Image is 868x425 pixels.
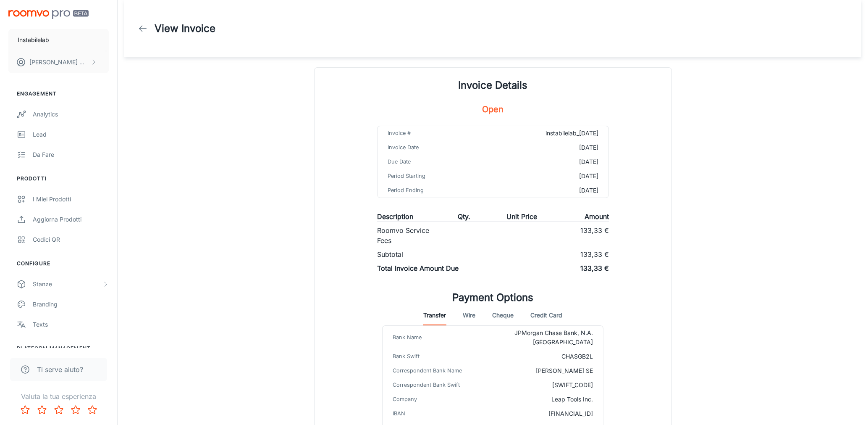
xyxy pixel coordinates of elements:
button: Rate 1 star [17,401,34,418]
p: Qty. [458,211,470,222]
td: Bank Name [383,326,469,349]
button: Rate 5 star [84,401,101,418]
h1: Payment Options [452,290,533,305]
span: Ti serve aiuto? [37,364,83,375]
p: 133,33 € [580,263,609,273]
td: CHASGB2L [469,349,603,364]
td: Period Starting [378,169,491,183]
p: 133,33 € [580,225,609,245]
p: Roomvo Service Fees [377,225,435,245]
button: [PERSON_NAME] Menin [8,51,109,73]
p: Instabilelab [18,35,49,45]
td: Bank Swift [383,349,469,364]
p: Amount [585,211,609,222]
td: Due Date [378,155,491,169]
td: JPMorgan Chase Bank, N.A. [GEOGRAPHIC_DATA] [469,326,603,349]
p: Subtotal [377,249,403,259]
td: Period Ending [378,183,491,198]
p: 133,33 € [580,249,609,259]
button: Instabilelab [8,29,109,51]
td: Invoice Date [378,140,491,155]
td: Leap Tools Inc. [469,392,603,407]
div: Aggiorna prodotti [33,215,109,224]
p: Description [377,211,413,222]
td: [FINANCIAL_ID] [469,407,603,421]
div: Stanze [33,280,102,289]
td: [DATE] [490,183,608,198]
p: Unit Price [506,211,537,222]
div: Da fare [33,150,109,159]
button: Rate 2 star [34,401,50,418]
h5: Open [482,103,503,116]
td: [DATE] [490,169,608,183]
button: Cheque [492,305,514,325]
td: Correspondent Bank Swift [383,378,469,392]
p: [PERSON_NAME] Menin [29,58,89,67]
div: I miei prodotti [33,195,109,204]
button: Wire [463,305,475,325]
div: Branding [33,300,109,309]
div: Lead [33,130,109,139]
td: [DATE] [490,155,608,169]
td: Correspondent Bank Name [383,364,469,378]
h1: Invoice Details [458,78,527,93]
p: Valuta la tua esperienza [7,391,110,401]
button: Rate 3 star [50,401,67,418]
button: Transfer [423,305,446,325]
td: Company [383,392,469,407]
button: Credit Card [530,305,562,325]
td: [SWIFT_CODE] [469,378,603,392]
div: Codici QR [33,235,109,244]
td: instabilelab_[DATE] [490,126,608,140]
td: [DATE] [490,140,608,155]
div: Texts [33,320,109,329]
img: Roomvo PRO Beta [8,10,89,19]
div: Analytics [33,110,109,119]
h1: View Invoice [155,21,215,36]
p: Total Invoice Amount Due [377,263,459,273]
td: [PERSON_NAME] SE [469,364,603,378]
td: IBAN [383,407,469,421]
button: Rate 4 star [67,401,84,418]
td: Invoice # [378,126,491,140]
